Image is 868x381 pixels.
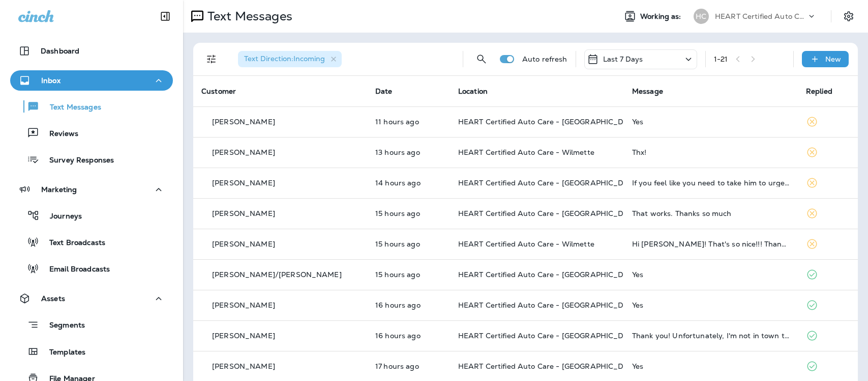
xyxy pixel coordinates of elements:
button: Journeys [10,205,173,226]
span: Message [632,87,663,96]
button: Settings [840,7,858,25]
div: Hi frank! That's so nice!!! Thank you! I unfortunately don't need my oil changed at the moment bu... [632,240,790,248]
p: Dashboard [41,47,79,55]
p: [PERSON_NAME] [212,240,275,248]
div: Thank you! Unfortunately, I'm not in town till Sept 29. So, plan to see you in October. [632,332,790,340]
span: HEART Certified Auto Care - [GEOGRAPHIC_DATA] [458,117,641,126]
p: Text Messages [40,103,101,113]
div: HC [694,9,709,24]
p: Journeys [40,212,82,222]
button: Text Broadcasts [10,231,173,253]
p: [PERSON_NAME] [212,332,275,340]
div: Thx! [632,148,790,156]
span: HEART Certified Auto Care - [GEOGRAPHIC_DATA] [458,209,641,218]
button: Search Messages [471,49,492,69]
span: HEART Certified Auto Care - [GEOGRAPHIC_DATA] [458,301,641,310]
p: Text Broadcasts [39,238,105,248]
p: [PERSON_NAME] [212,301,275,309]
p: Text Messages [203,9,292,24]
p: Email Broadcasts [39,265,110,275]
button: Survey Responses [10,149,173,170]
button: Reviews [10,122,173,144]
p: New [825,55,841,63]
div: If you feel like you need to take him to urgent care let me know [632,179,790,187]
p: Templates [39,348,85,358]
p: [PERSON_NAME]/[PERSON_NAME] [212,270,342,279]
span: Replied [806,87,832,96]
span: Location [458,87,488,96]
div: Text Direction:Incoming [238,51,342,67]
div: Yes [632,362,790,370]
span: Customer [201,87,236,96]
p: Sep 10, 2025 12:16 PM [375,270,442,279]
p: Sep 10, 2025 11:49 AM [375,332,442,340]
p: Survey Responses [39,156,114,166]
p: Sep 10, 2025 11:04 AM [375,362,442,370]
p: Sep 10, 2025 04:38 PM [375,118,442,126]
span: HEART Certified Auto Care - [GEOGRAPHIC_DATA] [458,178,641,187]
button: Filters [201,49,222,69]
button: Email Broadcasts [10,258,173,279]
div: Yes [632,118,790,126]
p: [PERSON_NAME] [212,148,275,156]
span: Working as: [640,12,683,21]
p: Last 7 Days [603,55,643,63]
p: Assets [41,294,65,303]
span: HEART Certified Auto Care - [GEOGRAPHIC_DATA] [458,331,641,340]
span: Date [375,87,393,96]
p: [PERSON_NAME] [212,209,275,217]
div: Yes [632,270,790,279]
button: Collapse Sidebar [151,6,179,26]
p: [PERSON_NAME] [212,362,275,370]
button: Segments [10,314,173,336]
p: Sep 10, 2025 11:53 AM [375,301,442,309]
button: Assets [10,288,173,309]
span: Text Direction : Incoming [244,54,325,63]
span: HEART Certified Auto Care - Wilmette [458,239,594,249]
div: That works. Thanks so much [632,209,790,217]
p: Sep 10, 2025 01:54 PM [375,179,442,187]
span: HEART Certified Auto Care - [GEOGRAPHIC_DATA] [458,362,641,371]
div: 1 - 21 [714,55,728,63]
button: Text Messages [10,96,173,117]
span: HEART Certified Auto Care - [GEOGRAPHIC_DATA] [458,270,641,279]
p: Sep 10, 2025 02:18 PM [375,148,442,156]
button: Templates [10,341,173,362]
p: Marketing [41,185,77,194]
button: Inbox [10,70,173,91]
button: Dashboard [10,41,173,61]
span: HEART Certified Auto Care - Wilmette [458,148,594,157]
p: [PERSON_NAME] [212,118,275,126]
p: Inbox [41,76,61,85]
p: Reviews [39,129,78,139]
div: Yes [632,301,790,309]
p: Sep 10, 2025 01:07 PM [375,209,442,217]
p: HEART Certified Auto Care [715,12,806,20]
p: [PERSON_NAME] [212,179,275,187]
button: Marketing [10,179,173,200]
p: Segments [39,321,85,331]
p: Sep 10, 2025 12:45 PM [375,240,442,248]
p: Auto refresh [522,55,567,63]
